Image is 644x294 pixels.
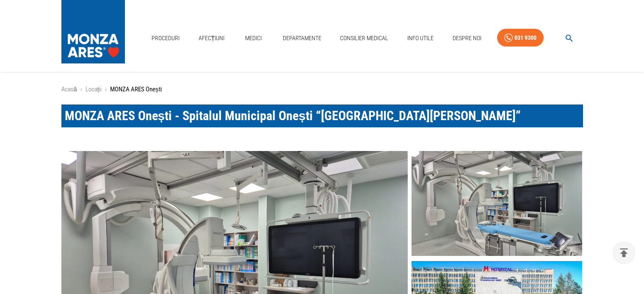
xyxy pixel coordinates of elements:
a: Acasă [61,85,77,93]
button: delete [612,241,636,264]
a: Departamente [279,30,325,47]
span: MONZA ARES Onești - Spitalul Municipal Onești “[GEOGRAPHIC_DATA][PERSON_NAME]” [65,108,521,123]
a: Locații [86,85,102,93]
a: Despre Noi [449,30,485,47]
a: Afecțiuni [195,30,228,47]
a: Proceduri [148,30,183,47]
nav: breadcrumb [61,85,583,94]
a: Medici [240,30,267,47]
li: › [80,85,82,94]
a: Info Utile [404,30,437,47]
li: › [105,85,107,94]
div: 031 9300 [514,33,536,43]
p: MONZA ARES Onești [110,85,162,94]
a: 031 9300 [497,29,544,47]
a: Consilier Medical [337,30,392,47]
